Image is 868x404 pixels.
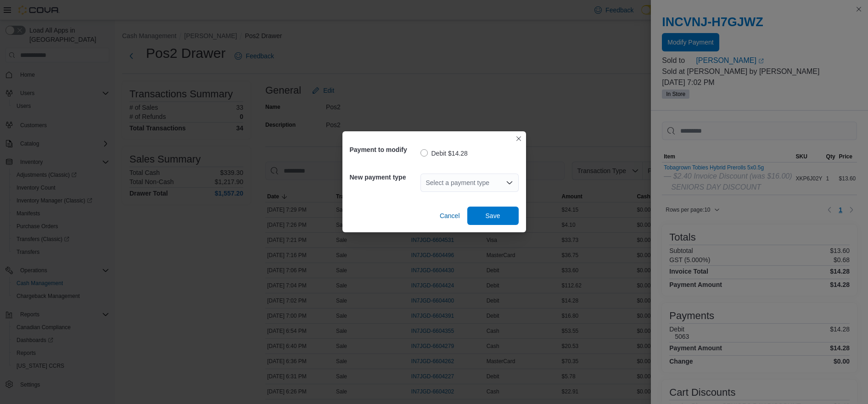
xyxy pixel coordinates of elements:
[440,211,460,220] span: Cancel
[513,133,524,144] button: Closes this modal window
[426,177,427,188] input: Accessible screen reader label
[467,207,519,225] button: Save
[350,168,419,186] h5: New payment type
[506,179,513,186] button: Open list of options
[420,148,468,159] label: Debit $14.28
[436,207,464,225] button: Cancel
[350,140,419,159] h5: Payment to modify
[486,211,500,220] span: Save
